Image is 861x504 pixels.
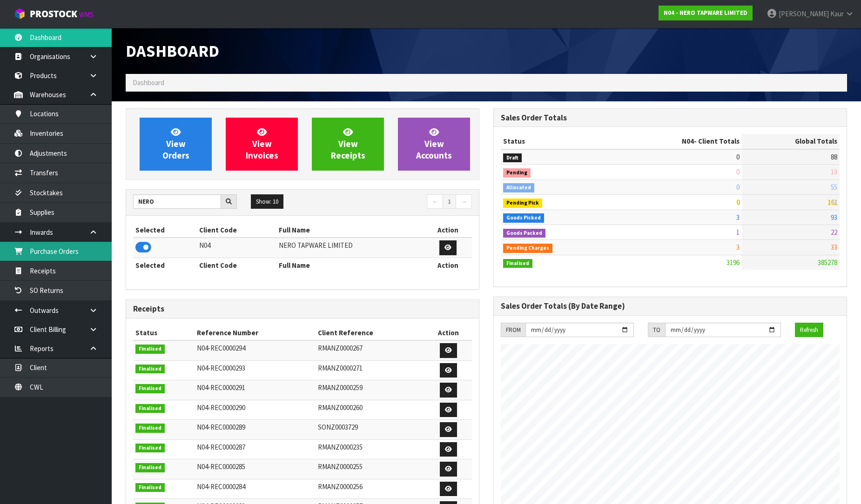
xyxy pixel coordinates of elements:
span: Finalised [135,444,165,453]
a: → [456,194,472,209]
span: 0 [736,153,740,161]
th: Global Totals [742,134,840,149]
span: N04-REC0000294 [197,344,245,352]
span: 22 [831,228,837,237]
span: Finalised [135,384,165,393]
th: Action [425,325,472,340]
th: Full Name [276,258,424,272]
span: Finalised [135,404,165,413]
span: Kaur [830,9,844,18]
th: Client Reference [316,325,425,340]
h3: Sales Order Totals (By Date Range) [501,302,840,311]
a: ← [427,194,443,209]
span: 93 [831,213,837,222]
h3: Receipts [133,305,472,313]
span: 3 [736,213,740,222]
span: N04-REC0000284 [197,482,245,491]
button: Refresh [795,323,823,338]
a: ViewInvoices [226,118,298,171]
span: N04-REC0000285 [197,462,245,471]
span: ProStock [30,8,77,20]
th: Status [501,134,612,149]
th: - Client Totals [612,134,742,149]
span: Pending Pick [503,199,542,208]
div: TO [648,323,665,338]
span: 55 [831,183,837,192]
span: 1 [736,228,740,237]
input: Search clients [133,194,221,209]
span: View Orders [162,126,189,161]
span: Draft [503,153,522,163]
span: N04-REC0000287 [197,443,245,451]
span: N04-REC0000289 [197,423,245,431]
span: [PERSON_NAME] [779,9,829,18]
th: Status [133,325,195,340]
span: View Receipts [331,126,365,161]
span: SONZ0003729 [318,423,358,431]
span: RMANZ0000235 [318,443,363,451]
span: RMANZ0000260 [318,403,363,412]
span: N04-REC0000291 [197,383,245,392]
span: 3196 [726,258,740,267]
a: ViewAccounts [398,118,470,171]
span: 0 [736,183,740,192]
th: Client Code [197,258,276,272]
span: 0 [736,167,740,176]
span: Finalised [503,259,532,268]
div: FROM [501,323,525,338]
a: ViewReceipts [312,118,384,171]
span: 88 [831,153,837,161]
span: RMANZ0000256 [318,482,363,491]
span: RMANZ0000259 [318,383,363,392]
th: Selected [133,223,197,238]
span: 33 [831,243,837,252]
span: 13 [831,167,837,176]
strong: N04 - NERO TAPWARE LIMITED [664,9,747,17]
img: cube-alt.png [14,8,26,20]
span: View Accounts [416,126,452,161]
th: Action [424,258,472,272]
th: Full Name [276,223,424,238]
span: Goods Picked [503,213,544,223]
span: Dashboard [133,78,164,87]
span: Goods Packed [503,229,545,238]
th: Reference Number [195,325,315,340]
span: Pending [503,168,531,178]
span: 385278 [818,258,837,267]
span: Finalised [135,424,165,433]
small: WMS [79,10,94,19]
span: Finalised [135,345,165,354]
span: Finalised [135,463,165,472]
nav: Page navigation [309,194,472,211]
td: NERO TAPWARE LIMITED [276,238,424,258]
h3: Sales Order Totals [501,113,840,122]
span: Finalised [135,365,165,374]
a: N04 - NERO TAPWARE LIMITED [659,6,753,20]
span: RMANZ0000267 [318,344,363,352]
th: Selected [133,258,197,272]
a: ViewOrders [140,118,212,171]
th: Action [424,223,472,238]
span: 0 [736,198,740,206]
span: Allocated [503,183,534,192]
span: 161 [827,198,837,206]
span: N04 [682,137,694,146]
span: Dashboard [126,40,219,61]
span: 3 [736,243,740,252]
span: N04-REC0000290 [197,403,245,412]
span: N04-REC0000293 [197,364,245,372]
button: Show: 10 [251,194,283,209]
th: Client Code [197,223,276,238]
span: Pending Charges [503,244,552,253]
a: 1 [443,194,456,209]
td: N04 [197,238,276,258]
span: RMANZ0000271 [318,364,363,372]
span: RMANZ0000255 [318,462,363,471]
span: Finalised [135,483,165,492]
span: View Invoices [246,126,278,161]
